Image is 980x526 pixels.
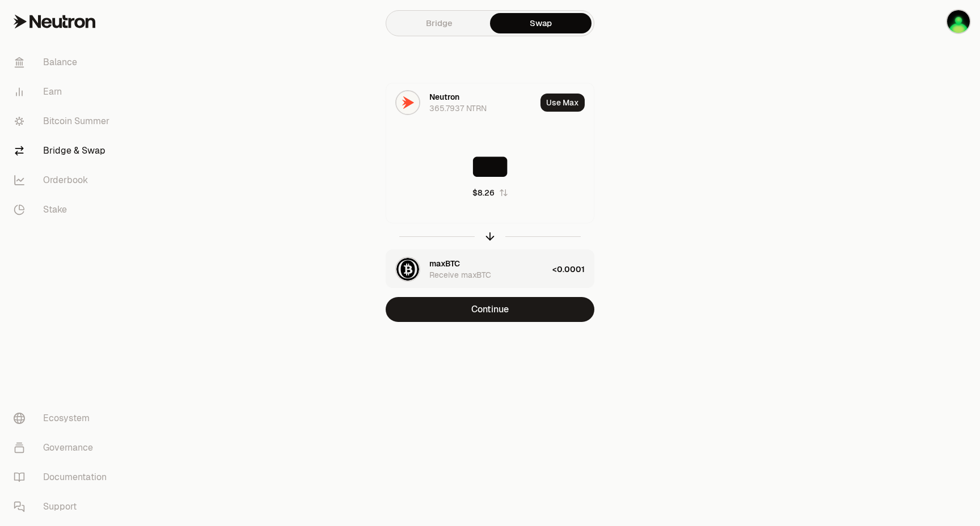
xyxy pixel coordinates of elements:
[5,195,122,224] a: Stake
[5,404,122,433] a: Ecosystem
[429,103,487,114] div: 365.7937 NTRN
[552,250,594,289] div: <0.0001
[429,91,459,103] div: Neutron
[472,187,508,198] button: $8.26
[472,187,495,198] div: $8.26
[5,492,122,521] a: Support
[386,83,536,122] div: NTRN LogoNeutron365.7937 NTRN
[5,166,122,195] a: Orderbook
[429,269,491,281] div: Receive maxBTC
[396,91,419,114] img: NTRN Logo
[5,48,122,77] a: Balance
[540,94,585,112] button: Use Max
[429,258,460,269] div: maxBTC
[5,433,122,463] a: Governance
[947,10,970,33] img: game
[5,136,122,166] a: Bridge & Swap
[386,250,594,289] button: maxBTC LogomaxBTCReceive maxBTC<0.0001
[490,13,592,33] a: Swap
[386,250,548,289] div: maxBTC LogomaxBTCReceive maxBTC
[388,13,490,33] a: Bridge
[386,297,594,322] button: Continue
[5,107,122,136] a: Bitcoin Summer
[396,258,419,281] img: maxBTC Logo
[5,463,122,492] a: Documentation
[5,77,122,107] a: Earn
